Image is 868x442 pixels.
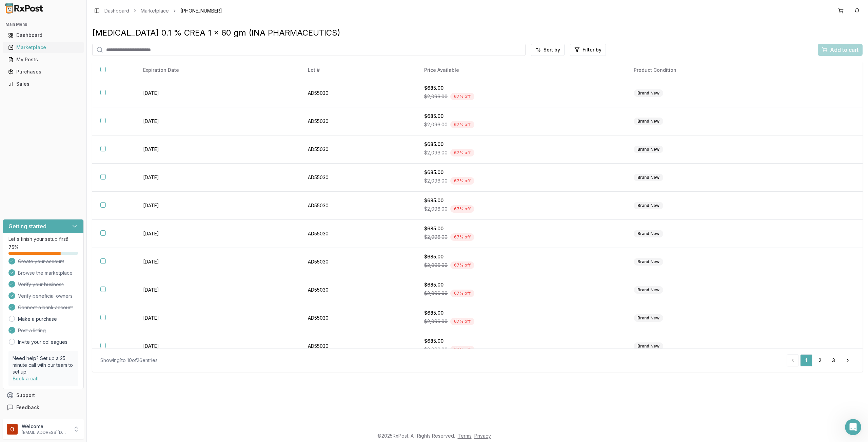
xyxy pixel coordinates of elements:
[634,174,663,181] div: Brand New
[300,248,416,276] td: AD55030
[135,61,300,79] th: Expiration Date
[3,3,46,14] img: RxPost Logo
[424,141,617,148] div: $685.00
[100,357,158,364] div: Showing 1 to 10 of 26 entries
[531,44,565,56] button: Sort by
[5,66,81,78] a: Purchases
[92,27,863,38] div: [MEDICAL_DATA] 0.1 % CREA 1 x 60 gm (INA PHARMACEUTICS)
[424,93,448,100] span: $2,096.00
[424,149,448,156] span: $2,096.00
[135,332,300,360] td: [DATE]
[827,354,840,366] a: 3
[424,253,617,260] div: $685.00
[424,290,448,297] span: $2,096.00
[16,404,39,411] span: Feedback
[416,61,626,79] th: Price Available
[814,354,826,366] a: 2
[300,220,416,248] td: AD55030
[634,202,663,209] div: Brand New
[18,316,57,322] a: Make a purchase
[634,146,663,153] div: Brand New
[135,220,300,248] td: [DATE]
[450,149,474,156] div: 67 % off
[135,107,300,135] td: [DATE]
[8,236,78,243] p: Let's finish your setup first!
[424,177,448,184] span: $2,096.00
[424,310,617,316] div: $685.00
[5,78,81,90] a: Sales
[570,44,606,56] button: Filter by
[583,46,601,53] span: Filter by
[841,354,854,366] a: Go to next page
[135,135,300,164] td: [DATE]
[424,121,448,128] span: $2,096.00
[300,107,416,135] td: AD55030
[3,66,84,77] button: Purchases
[22,423,69,430] p: Welcome
[141,7,169,14] a: Marketplace
[135,304,300,332] td: [DATE]
[634,89,663,97] div: Brand New
[3,30,84,41] button: Dashboard
[634,286,663,294] div: Brand New
[135,276,300,304] td: [DATE]
[3,42,84,53] button: Marketplace
[634,314,663,322] div: Brand New
[8,56,78,63] div: My Posts
[104,7,129,14] a: Dashboard
[300,276,416,304] td: AD55030
[300,332,416,360] td: AD55030
[450,346,474,353] div: 67 % off
[22,430,69,435] p: [EMAIL_ADDRESS][DOMAIN_NAME]
[424,262,448,269] span: $2,096.00
[424,338,617,344] div: $685.00
[634,342,663,350] div: Brand New
[135,164,300,192] td: [DATE]
[8,44,78,51] div: Marketplace
[7,424,18,435] img: User avatar
[845,419,861,435] iframe: Intercom live chat
[424,113,617,120] div: $685.00
[300,135,416,164] td: AD55030
[424,197,617,204] div: $685.00
[626,61,812,79] th: Product Condition
[3,389,84,401] button: Support
[450,290,474,297] div: 67 % off
[300,164,416,192] td: AD55030
[3,79,84,89] button: Sales
[450,261,474,269] div: 67 % off
[8,222,46,230] h3: Getting started
[13,376,39,381] a: Book a call
[450,93,474,100] div: 67 % off
[450,205,474,213] div: 67 % off
[18,339,67,345] a: Invite your colleagues
[8,68,78,75] div: Purchases
[8,244,19,251] span: 75 %
[18,293,73,299] span: Verify beneficial owners
[544,46,560,53] span: Sort by
[8,81,78,87] div: Sales
[104,7,222,14] nav: breadcrumb
[18,327,46,334] span: Post a listing
[458,433,472,439] a: Terms
[424,234,448,240] span: $2,096.00
[424,85,617,91] div: $685.00
[474,433,491,439] a: Privacy
[5,22,81,27] h2: Main Menu
[424,206,448,212] span: $2,096.00
[424,318,448,325] span: $2,096.00
[180,7,222,14] span: [PHONE_NUMBER]
[8,32,78,39] div: Dashboard
[787,354,854,366] nav: pagination
[450,318,474,325] div: 67 % off
[450,177,474,185] div: 67 % off
[5,54,81,66] a: My Posts
[5,29,81,41] a: Dashboard
[18,270,73,276] span: Browse the marketplace
[634,258,663,266] div: Brand New
[18,258,64,265] span: Create your account
[135,79,300,107] td: [DATE]
[18,281,64,288] span: Verify your business
[135,248,300,276] td: [DATE]
[634,118,663,125] div: Brand New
